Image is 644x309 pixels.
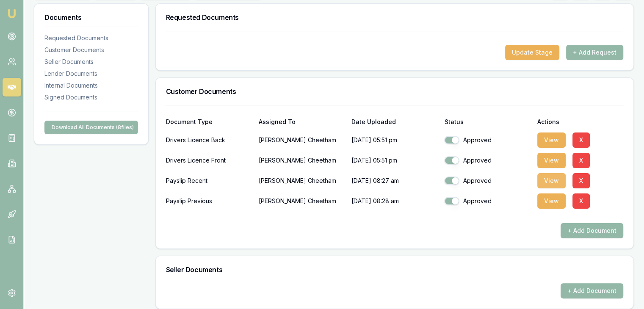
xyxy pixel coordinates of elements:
[259,152,345,169] p: [PERSON_NAME] Cheetham
[537,173,566,188] button: View
[561,283,623,298] button: + Add Document
[444,136,530,144] div: Approved
[44,14,138,21] h3: Documents
[537,119,623,125] div: Actions
[351,193,437,210] p: [DATE] 08:28 am
[44,34,138,42] div: Requested Documents
[537,132,566,148] button: View
[259,119,345,125] div: Assigned To
[572,173,590,188] button: X
[166,152,252,169] div: Drivers Licence Front
[444,119,530,125] div: Status
[566,45,623,60] button: + Add Request
[44,58,138,66] div: Seller Documents
[44,81,138,90] div: Internal Documents
[351,172,437,189] p: [DATE] 08:27 am
[166,172,252,189] div: Payslip Recent
[351,119,437,125] div: Date Uploaded
[166,119,252,125] div: Document Type
[351,152,437,169] p: [DATE] 05:51 pm
[505,45,559,60] button: Update Stage
[166,88,623,95] h3: Customer Documents
[537,193,566,209] button: View
[537,153,566,168] button: View
[561,223,623,238] button: + Add Document
[259,193,345,210] p: [PERSON_NAME] Cheetham
[444,177,530,185] div: Approved
[166,132,252,149] div: Drivers Licence Back
[444,197,530,205] div: Approved
[166,193,252,210] div: Payslip Previous
[166,266,623,273] h3: Seller Documents
[572,132,590,148] button: X
[44,93,138,102] div: Signed Documents
[444,156,530,165] div: Approved
[7,8,17,19] img: emu-icon-u.png
[351,132,437,149] p: [DATE] 05:51 pm
[259,132,345,149] p: [PERSON_NAME] Cheetham
[44,121,138,134] button: Download All Documents (8files)
[44,69,138,78] div: Lender Documents
[166,14,623,21] h3: Requested Documents
[259,172,345,189] p: [PERSON_NAME] Cheetham
[572,193,590,209] button: X
[572,153,590,168] button: X
[44,46,138,54] div: Customer Documents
